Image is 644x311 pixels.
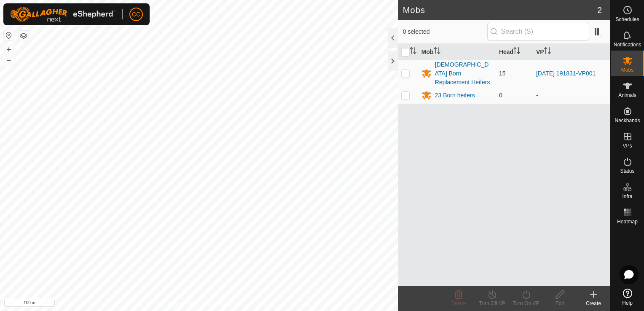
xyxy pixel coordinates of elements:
span: 15 [499,70,506,77]
input: Search (S) [487,23,589,40]
p-sorticon: Activate to sort [410,48,416,55]
span: 0 [499,92,502,99]
div: 23 Born heifers [435,91,475,100]
p-sorticon: Activate to sort [544,48,551,55]
a: Help [611,285,644,309]
img: Gallagher Logo [10,7,115,22]
span: Notifications [614,42,641,47]
span: 0 selected [403,27,487,36]
span: Infra [622,194,632,199]
a: [DATE] 191831-VP001 [536,70,596,77]
div: Edit [543,300,577,307]
h2: Mobs [403,5,597,15]
div: Turn Off VP [475,300,509,307]
p-sorticon: Activate to sort [513,48,520,55]
button: + [4,44,14,54]
span: VPs [623,143,632,148]
div: [DEMOGRAPHIC_DATA] Born Replacement Heifers [435,60,492,87]
button: Map Layers [19,31,29,41]
span: Neckbands [614,118,640,123]
div: Create [577,300,610,307]
span: Help [622,300,633,306]
span: CC [132,10,140,19]
span: 2 [597,4,602,16]
span: Animals [618,93,636,98]
th: Mob [418,44,496,60]
span: Heatmap [617,219,638,224]
th: VP [533,44,610,60]
span: Delete [451,300,466,306]
th: Head [496,44,533,60]
a: Privacy Policy [166,300,197,308]
span: Schedules [615,17,639,22]
button: Reset Map [4,30,14,40]
p-sorticon: Activate to sort [434,48,440,55]
button: – [4,55,14,65]
span: Mobs [621,67,633,72]
span: Status [620,169,634,174]
div: Turn On VP [509,300,543,307]
td: - [533,87,610,104]
a: Contact Us [207,300,232,308]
